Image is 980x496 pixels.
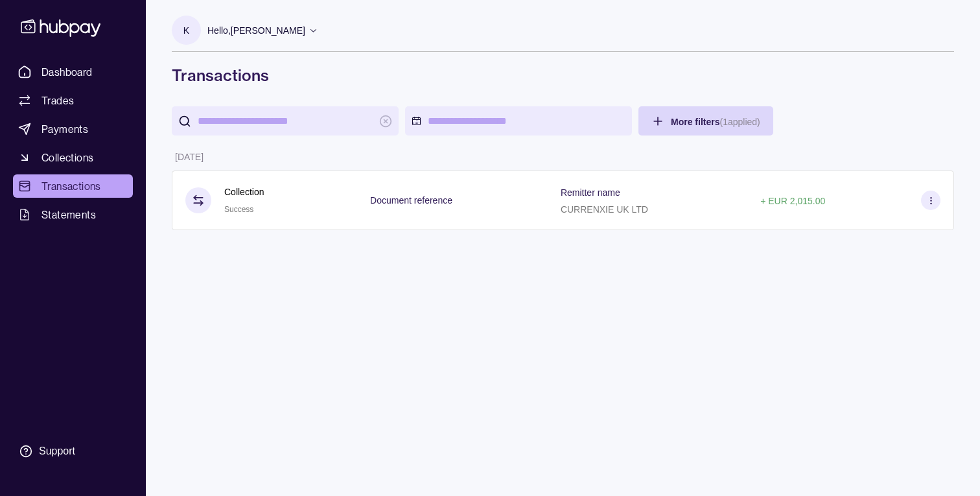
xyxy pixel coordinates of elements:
[13,146,133,169] a: Collections
[13,174,133,198] a: Transactions
[561,204,648,215] p: CURRENXIE UK LTD
[172,65,954,86] h1: Transactions
[175,152,204,162] p: [DATE]
[13,438,133,465] a: Support
[719,117,760,127] p: ( 1 applied)
[41,93,74,108] span: Trades
[370,195,452,206] p: Document reference
[41,64,93,80] span: Dashboard
[13,203,133,226] a: Statements
[41,121,88,137] span: Payments
[638,106,773,136] button: More filters(1applied)
[41,178,101,194] span: Transactions
[13,60,133,84] a: Dashboard
[207,23,305,38] p: Hello, [PERSON_NAME]
[13,117,133,141] a: Payments
[671,117,760,127] span: More filters
[183,23,189,38] p: K
[41,207,96,222] span: Statements
[224,205,253,214] span: Success
[760,196,825,206] p: + EUR 2,015.00
[198,106,373,136] input: search
[561,187,620,198] p: Remitter name
[13,89,133,112] a: Trades
[224,185,264,199] p: Collection
[41,150,93,165] span: Collections
[39,444,75,458] div: Support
